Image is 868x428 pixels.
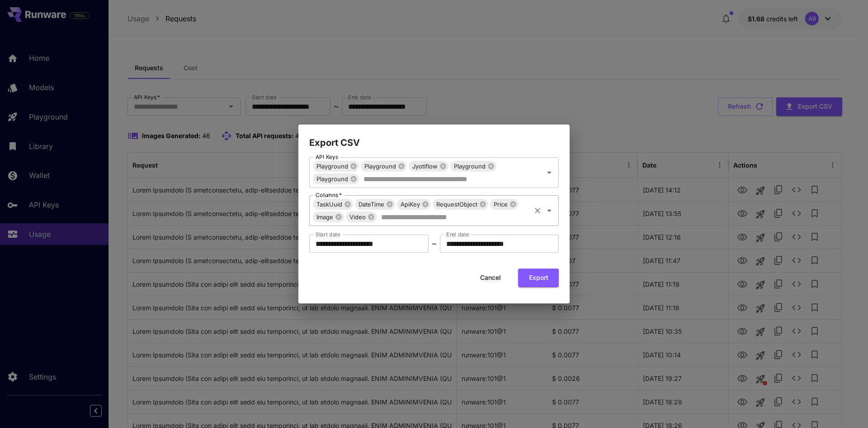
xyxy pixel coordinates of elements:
div: ApiKey [397,199,431,210]
h2: Export CSV [298,125,570,150]
div: Image [313,212,344,222]
label: Columns [316,191,342,199]
label: API Keys [316,153,338,161]
button: Clear [531,204,544,217]
div: Playground [361,161,407,172]
span: Playground [313,161,352,172]
label: End date [446,231,469,238]
p: ~ [432,238,437,249]
button: Open [543,166,556,179]
button: Open [543,204,556,217]
span: Playground [313,174,352,184]
span: Playground [361,161,400,172]
span: Price [490,199,511,210]
span: Jyotiflow [409,161,441,172]
div: RequestObject [433,199,488,210]
label: Start date [316,231,340,238]
div: Price [490,199,519,210]
span: DateTime [355,199,388,210]
div: TaskUuid [313,199,353,210]
span: Image [313,212,337,222]
div: Playground [313,161,359,172]
div: DateTime [355,199,395,210]
button: Cancel [470,269,511,287]
span: Playground [450,161,489,172]
span: Video [346,212,369,222]
span: TaskUuid [313,199,346,210]
div: Video [346,212,377,222]
span: ApiKey [397,199,424,210]
button: Export [518,269,559,287]
span: RequestObject [433,199,481,210]
div: Jyotiflow [409,161,448,172]
div: Playground [313,173,359,184]
div: Playground [450,161,496,172]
